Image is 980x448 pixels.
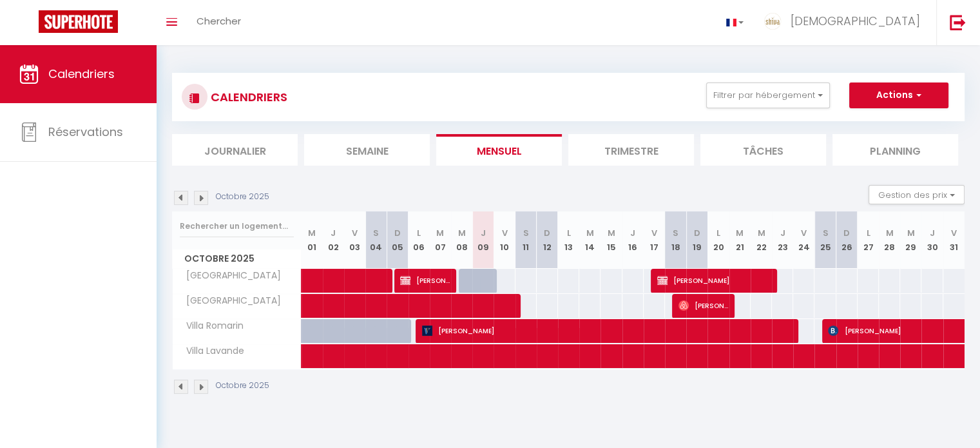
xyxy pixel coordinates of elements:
[172,134,298,166] li: Journalier
[451,211,472,269] th: 08
[472,211,494,269] th: 09
[175,344,247,358] span: Villa Lavande
[886,227,894,239] abbr: M
[352,227,358,239] abbr: V
[302,211,323,269] th: 01
[39,10,118,33] img: Super Booking
[757,227,765,239] abbr: M
[408,211,430,269] th: 06
[707,211,729,269] th: 20
[216,191,269,203] p: Octobre 2025
[866,227,870,239] abbr: L
[568,134,694,166] li: Trimestre
[216,380,269,392] p: Octobre 2025
[644,211,665,269] th: 17
[323,211,344,269] th: 02
[344,211,365,269] th: 03
[515,211,537,269] th: 11
[843,227,850,239] abbr: D
[763,12,782,31] img: ...
[523,227,529,239] abbr: S
[481,227,486,239] abbr: J
[430,211,451,269] th: 07
[772,211,793,269] th: 23
[608,227,615,239] abbr: M
[700,134,826,166] li: Tâches
[600,211,622,269] th: 15
[175,319,247,333] span: Villa Romarin
[180,215,294,238] input: Rechercher un logement...
[579,211,600,269] th: 14
[706,83,830,108] button: Filtrer par hébergement
[716,227,720,239] abbr: L
[373,227,379,239] abbr: S
[400,268,450,293] span: [PERSON_NAME]
[207,83,287,112] h3: CALENDRIERS
[175,294,284,308] span: [GEOGRAPHIC_DATA]
[567,227,571,239] abbr: L
[836,211,858,269] th: 26
[394,227,401,239] abbr: D
[48,124,123,140] span: Réservations
[780,227,785,239] abbr: J
[801,227,807,239] abbr: V
[879,211,900,269] th: 28
[175,269,284,283] span: [GEOGRAPHIC_DATA]
[436,227,444,239] abbr: M
[729,211,751,269] th: 21
[387,211,408,269] th: 05
[858,211,879,269] th: 27
[694,227,700,239] abbr: D
[900,211,921,269] th: 29
[630,227,635,239] abbr: J
[869,185,965,204] button: Gestion des prix
[907,227,915,239] abbr: M
[943,211,965,269] th: 31
[544,227,550,239] abbr: D
[436,134,562,166] li: Mensuel
[501,227,507,239] abbr: V
[673,227,678,239] abbr: S
[651,227,657,239] abbr: V
[930,227,935,239] abbr: J
[365,211,387,269] th: 04
[657,268,771,293] span: [PERSON_NAME]
[950,14,966,30] img: logout
[422,318,791,343] span: [PERSON_NAME]
[48,66,115,82] span: Calendriers
[665,211,686,269] th: 18
[197,14,241,28] span: Chercher
[832,134,958,166] li: Planning
[822,227,828,239] abbr: S
[331,227,336,239] abbr: J
[558,211,579,269] th: 13
[622,211,644,269] th: 16
[308,227,316,239] abbr: M
[586,227,594,239] abbr: M
[921,211,943,269] th: 30
[494,211,515,269] th: 10
[736,227,744,239] abbr: M
[304,134,430,166] li: Semaine
[849,83,948,108] button: Actions
[458,227,466,239] abbr: M
[791,13,920,29] span: [DEMOGRAPHIC_DATA]
[678,293,728,318] span: [PERSON_NAME]
[173,249,301,268] span: Octobre 2025
[686,211,707,269] th: 19
[537,211,558,269] th: 12
[751,211,772,269] th: 22
[793,211,814,269] th: 24
[814,211,836,269] th: 25
[951,227,957,239] abbr: V
[417,227,421,239] abbr: L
